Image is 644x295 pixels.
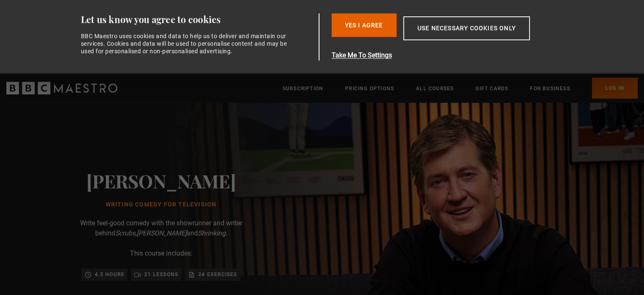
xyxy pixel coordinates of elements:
p: Write feel-good comedy with the showrunner and writer behind , and . [77,218,245,238]
a: Log In [592,78,638,99]
i: Shrinking [198,229,226,237]
button: Use necessary cookies only [403,16,530,40]
a: For business [530,84,570,93]
h2: [PERSON_NAME] [86,170,236,191]
p: This course includes: [130,248,192,258]
a: Pricing Options [345,84,394,93]
a: All Courses [416,84,454,93]
i: Scrubs [115,229,135,237]
button: Take Me To Settings [332,50,570,60]
nav: Primary [283,78,638,99]
i: [PERSON_NAME] [137,229,187,237]
a: Subscription [283,84,323,93]
button: Yes I Agree [332,13,397,37]
h1: Writing Comedy for Television [86,201,236,208]
div: Let us know you agree to cookies [81,13,316,26]
a: Gift Cards [475,84,508,93]
svg: BBC Maestro [6,82,117,94]
div: BBC Maestro uses cookies and data to help us to deliver and maintain our services. Cookies and da... [81,32,292,55]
